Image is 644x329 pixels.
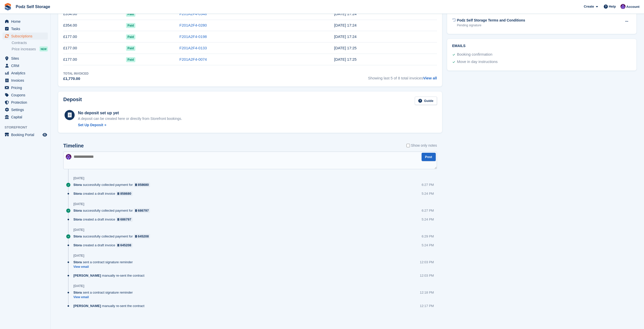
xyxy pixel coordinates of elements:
[457,52,492,58] div: Booking confirmation
[406,143,437,148] label: Show only notes
[39,47,48,52] div: NEW
[422,153,436,161] button: Post
[14,3,52,11] a: Podz Self Storage
[179,35,207,39] a: F201A2F4-0198
[73,234,153,239] div: successfully collected payment for
[4,3,12,11] img: stora-icon-8386f47178a22dfd0bd8f6a31ec36ba5ce8667c1dd55bd0f319d3a0aa187defe.svg
[406,143,410,148] input: Show only notes
[3,106,48,113] a: menu
[11,62,41,69] span: CRM
[11,55,41,62] span: Sites
[73,183,153,187] div: successfully collected payment for
[3,92,48,99] a: menu
[3,99,48,106] a: menu
[138,183,149,187] div: 858680
[63,43,126,54] td: £177.00
[179,23,207,28] a: F201A2F4-0280
[126,57,135,62] span: Paid
[116,243,133,248] a: 645208
[126,46,135,51] span: Paid
[73,304,101,309] span: [PERSON_NAME]
[73,304,147,309] div: manually re-sent the contract
[620,4,626,9] img: Jawed Chowdhary
[73,183,82,187] span: Stora
[63,97,82,105] h2: Deposit
[11,92,41,99] span: Coupons
[420,290,434,295] div: 12:18 PM
[120,243,131,248] div: 645208
[334,35,357,39] time: 2025-07-13 16:24:44 UTC
[11,18,41,25] span: Home
[609,4,616,9] span: Help
[63,9,126,20] td: £354.00
[334,23,357,28] time: 2025-08-13 16:24:10 UTC
[11,70,41,77] span: Analytics
[11,131,41,138] span: Booking Portal
[420,260,434,265] div: 12:03 PM
[138,234,149,239] div: 645208
[3,84,48,91] a: menu
[457,18,525,23] div: Podz Self Storage Terms and Conditions
[334,57,357,62] time: 2025-05-13 16:25:03 UTC
[73,265,135,269] a: View email
[126,12,135,17] span: Paid
[78,123,103,128] div: Set Up Deposit
[420,304,434,309] div: 12:17 PM
[73,217,135,222] div: created a draft invoice
[63,72,89,76] div: Total Invoiced
[3,25,48,32] a: menu
[73,290,135,295] div: sent a contract signature reminder
[179,46,207,50] a: F201A2F4-0133
[73,217,82,222] span: Stora
[420,273,434,278] div: 12:03 PM
[5,125,50,130] span: Storefront
[78,110,182,116] div: No deposit set up yet
[78,116,182,122] p: A deposit can be created here or directly from Storefront bookings.
[423,76,437,80] a: View all
[3,18,48,25] a: menu
[3,55,48,62] a: menu
[73,243,82,248] span: Stora
[73,228,84,232] div: [DATE]
[116,217,133,222] a: 686797
[12,46,48,52] a: Price increases NEW
[3,33,48,40] a: menu
[73,295,135,300] a: View email
[12,47,36,52] span: Price increases
[457,59,498,65] div: Move in day instructions
[120,191,131,196] div: 858680
[11,84,41,91] span: Pricing
[63,76,89,82] div: £1,770.00
[73,191,82,196] span: Stora
[11,33,41,40] span: Subscriptions
[73,191,135,196] div: created a draft invoice
[179,57,207,62] a: F201A2F4-0074
[3,77,48,84] a: menu
[126,35,135,40] span: Paid
[422,234,434,239] div: 6:29 PM
[73,234,82,239] span: Stora
[73,243,135,248] div: created a draft invoice
[422,217,434,222] div: 5:24 PM
[63,31,126,43] td: £177.00
[422,243,434,248] div: 5:24 PM
[73,177,84,181] div: [DATE]
[73,273,101,278] span: [PERSON_NAME]
[73,254,84,258] div: [DATE]
[422,183,434,187] div: 6:27 PM
[457,23,525,28] div: Pending signature
[3,131,48,138] a: menu
[42,132,48,138] a: Preview store
[73,284,84,288] div: [DATE]
[422,208,434,213] div: 6:27 PM
[134,183,150,187] a: 858680
[120,217,131,222] div: 686797
[334,12,357,16] time: 2025-09-13 16:24:50 UTC
[3,70,48,77] a: menu
[73,260,135,265] div: sent a contract signature reminder
[11,114,41,121] span: Capital
[66,154,71,160] img: Jawed Chowdhary
[73,202,84,206] div: [DATE]
[116,191,133,196] a: 858680
[73,208,82,213] span: Stora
